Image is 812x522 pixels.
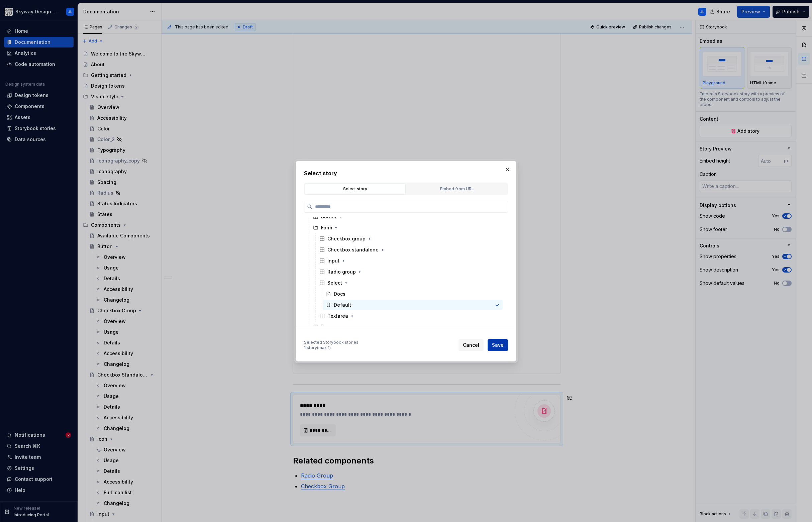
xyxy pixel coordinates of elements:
[327,280,342,286] div: Select
[304,340,359,345] div: Selected Storybook stories
[334,291,345,297] div: Docs
[327,269,356,275] div: Radio group
[321,224,332,231] div: Form
[304,169,508,177] h2: Select story
[327,246,379,253] div: Checkbox standalone
[334,302,351,308] div: Default
[409,186,505,192] div: Embed from URL
[321,324,331,330] div: Icon
[463,342,479,348] span: Cancel
[492,342,504,348] span: Save
[304,345,359,350] div: 1 story (max 1)
[459,339,484,351] button: Cancel
[327,235,366,242] div: Checkbox group
[327,313,348,319] div: Textarea
[488,339,508,351] button: Save
[327,257,339,264] div: Input
[307,186,403,192] div: Select story
[321,213,336,220] div: Button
